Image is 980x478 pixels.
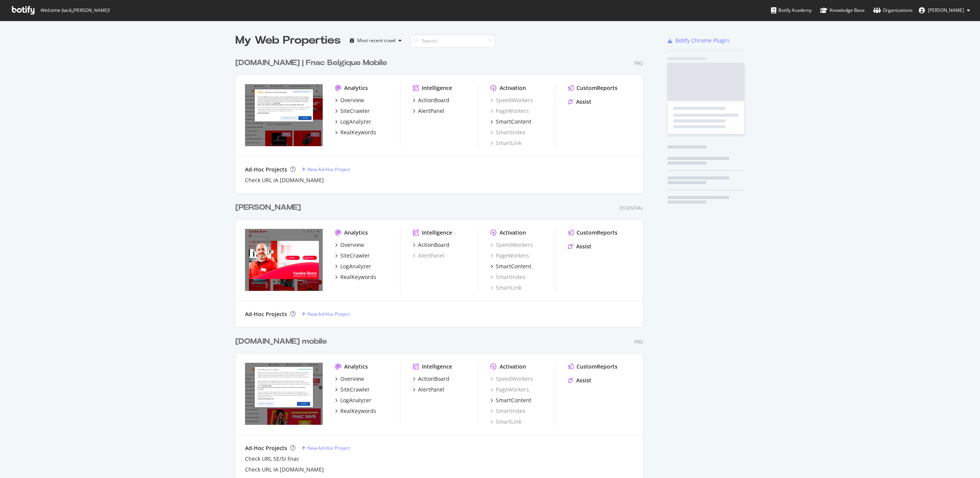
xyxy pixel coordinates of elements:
[496,396,531,404] div: SmartContent
[307,166,350,173] div: New Ad-Hoc Project
[576,377,591,384] div: Assist
[490,241,533,249] div: SpeedWorkers
[913,4,976,16] button: [PERSON_NAME]
[490,96,533,104] a: SpeedWorkers
[235,202,304,213] a: [PERSON_NAME]
[490,118,531,126] a: SmartContent
[675,37,729,44] div: Botify Chrome Plugin
[335,396,371,404] a: LogAnalyzer
[302,311,350,317] a: New Ad-Hoc Project
[413,107,444,115] a: AlertPanel
[245,176,324,184] a: Check URL IA [DOMAIN_NAME]
[568,84,617,92] a: CustomReports
[490,139,521,147] a: SmartLink
[411,34,495,47] input: Search
[335,118,371,126] a: LogAnalyzer
[490,129,525,136] a: SmartIndex
[307,311,350,317] div: New Ad-Hoc Project
[335,407,376,415] a: RealKeywords
[418,241,449,249] div: ActionBoard
[235,57,390,69] a: [DOMAIN_NAME] | Fnac Belgique Mobile
[668,37,729,44] a: Botify Chrome Plugin
[500,229,526,237] div: Activation
[490,252,529,259] a: PageWorkers
[490,386,529,393] a: PageWorkers
[577,363,617,370] div: CustomReports
[422,84,452,92] div: Intelligence
[422,229,452,237] div: Intelligence
[245,229,323,291] img: www.vandenborre.be/
[235,202,301,213] div: [PERSON_NAME]
[620,205,643,211] div: Essential
[340,118,371,126] div: LogAnalyzer
[340,407,376,415] div: RealKeywords
[418,107,444,115] div: AlertPanel
[340,273,376,281] div: RealKeywords
[340,375,364,383] div: Overview
[413,96,449,104] a: ActionBoard
[418,386,444,393] div: AlertPanel
[490,375,533,383] a: SpeedWorkers
[335,252,370,259] a: SiteCrawler
[568,98,591,106] a: Assist
[568,243,591,250] a: Assist
[490,284,521,292] a: SmartLink
[340,263,371,270] div: LogAnalyzer
[235,57,387,69] div: [DOMAIN_NAME] | Fnac Belgique Mobile
[418,375,449,383] div: ActionBoard
[344,229,368,237] div: Analytics
[340,241,364,249] div: Overview
[500,84,526,92] div: Activation
[340,129,376,136] div: RealKeywords
[245,363,323,425] img: www.fnac.com/
[40,7,109,13] span: Welcome back, [PERSON_NAME] !
[413,375,449,383] a: ActionBoard
[335,129,376,136] a: RealKeywords
[500,363,526,370] div: Activation
[335,375,364,383] a: Overview
[335,273,376,281] a: RealKeywords
[496,118,531,126] div: SmartContent
[335,96,364,104] a: Overview
[245,444,287,452] div: Ad-Hoc Projects
[245,455,299,463] a: Check URL SE/SI Fnac
[340,252,370,259] div: SiteCrawler
[245,310,287,318] div: Ad-Hoc Projects
[418,96,449,104] div: ActionBoard
[413,241,449,249] a: ActionBoard
[634,339,643,345] div: Pro
[302,445,350,451] a: New Ad-Hoc Project
[340,96,364,104] div: Overview
[490,263,531,270] a: SmartContent
[307,445,350,451] div: New Ad-Hoc Project
[245,466,324,473] a: Check URL IA [DOMAIN_NAME]
[490,273,525,281] a: SmartIndex
[245,166,287,173] div: Ad-Hoc Projects
[568,229,617,237] a: CustomReports
[490,407,525,415] a: SmartIndex
[568,363,617,370] a: CustomReports
[771,7,812,14] div: Botify Academy
[235,33,341,48] div: My Web Properties
[347,34,405,47] button: Most recent crawl
[490,107,529,115] a: PageWorkers
[413,386,444,393] a: AlertPanel
[577,229,617,237] div: CustomReports
[873,7,913,14] div: Organizations
[344,84,368,92] div: Analytics
[577,84,617,92] div: CustomReports
[302,166,350,173] a: New Ad-Hoc Project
